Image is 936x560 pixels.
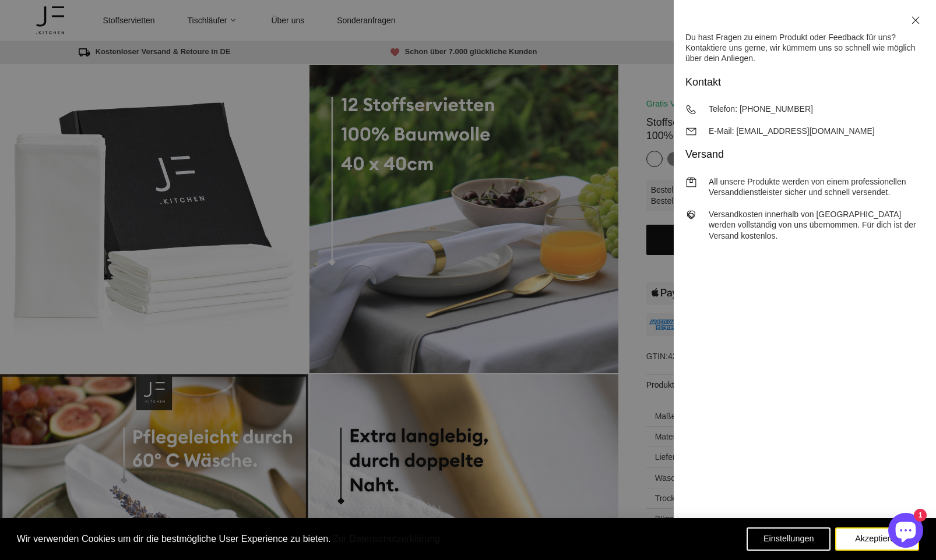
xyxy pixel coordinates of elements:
[685,148,924,161] h5: Versand
[747,527,831,551] button: Einstellungen
[835,527,919,551] button: Akzeptieren
[17,534,331,544] span: Wir verwenden Cookies um dir die bestmögliche User Experience zu bieten.
[331,532,442,547] a: Zur Datenschutzerklärung (opens in a new tab)
[885,513,927,551] inbox-online-store-chat: Onlineshop-Chat von Shopify
[709,126,875,136] p: E-Mail: [EMAIL_ADDRESS][DOMAIN_NAME]
[709,104,813,114] p: Telefon: [PHONE_NUMBER]
[709,209,924,241] p: Versandkosten innerhalb von [GEOGRAPHIC_DATA] werden vollständig von uns übernommen. Für dich ist...
[685,32,924,64] p: Du hast Fragen zu einem Produkt oder Feedback für uns? Kontaktiere uns gerne, wir kümmern uns so ...
[709,176,924,197] p: All unsere Produkte werden von einem professionellen Versanddienstleister sicher und schnell vers...
[685,76,924,89] h5: Kontakt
